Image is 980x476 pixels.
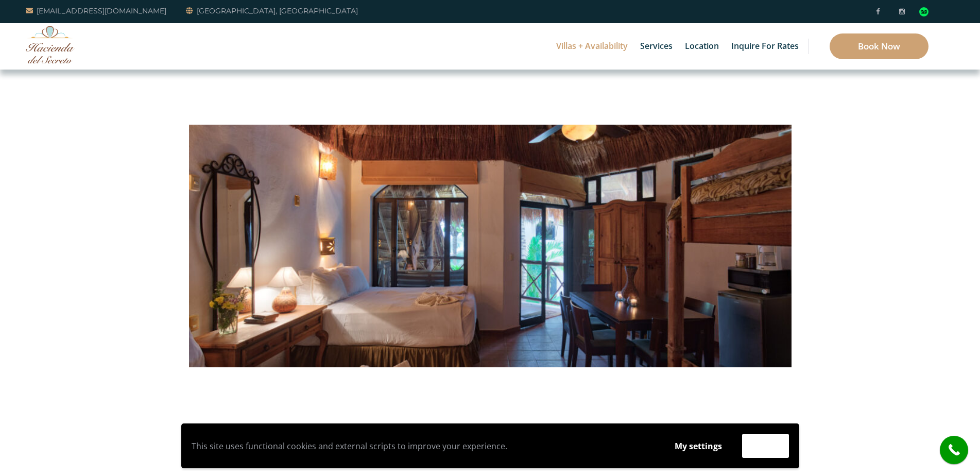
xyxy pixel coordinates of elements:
button: My settings [665,434,732,458]
div: Read traveler reviews on Tripadvisor [919,7,929,16]
img: Tripadvisor_logomark.svg [919,7,929,16]
img: IMG_2496-1000x667.jpg [189,45,792,447]
a: [GEOGRAPHIC_DATA], [GEOGRAPHIC_DATA] [186,5,358,17]
a: Inquire for Rates [726,23,804,70]
a: Book Now [830,33,929,59]
p: This site uses functional cookies and external scripts to improve your experience. [192,438,655,454]
a: Villas + Availability [551,23,633,70]
a: call [940,436,968,464]
img: Awesome Logo [26,26,75,63]
a: [EMAIL_ADDRESS][DOMAIN_NAME] [26,5,166,17]
i: call [942,438,966,462]
a: Location [680,23,724,70]
button: Accept [742,434,789,458]
a: Services [635,23,678,70]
